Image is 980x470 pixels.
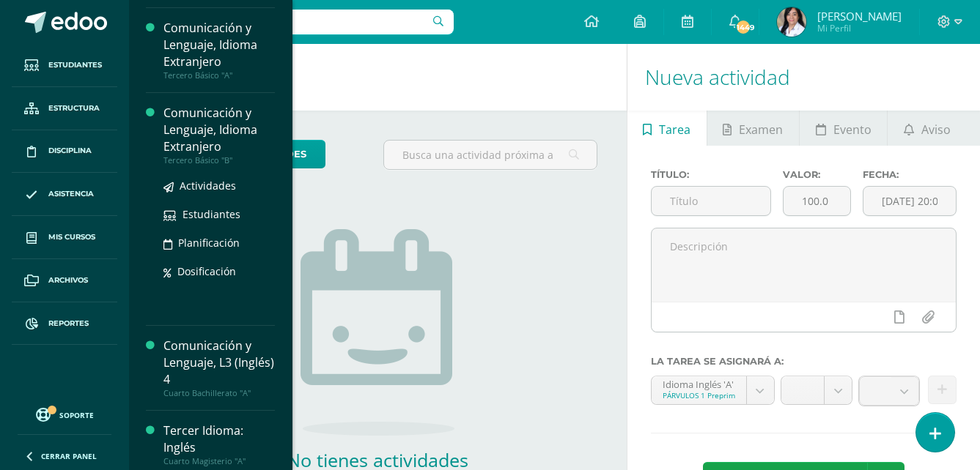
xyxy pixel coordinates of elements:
[163,337,275,388] div: Comunicación y Lenguaje, L3 (Inglés) 4
[163,206,275,223] a: Estudiantes
[48,188,94,200] span: Asistencia
[645,44,962,111] h1: Nueva actividad
[163,105,275,165] a: Comunicación y Lenguaje, Idioma ExtranjeroTercero Básico "B"
[921,112,951,147] span: Aviso
[180,179,236,193] span: Actividades
[651,169,772,180] label: Título:
[48,231,95,243] span: Mis cursos
[147,44,609,111] h1: Actividades
[163,263,275,280] a: Dosificación
[800,111,887,146] a: Evento
[163,456,275,466] div: Cuarto Magisterio "A"
[12,130,117,174] a: Disciplina
[163,337,275,398] a: Comunicación y Lenguaje, L3 (Inglés) 4Cuarto Bachillerato "A"
[12,44,117,87] a: Estudiantes
[12,259,117,302] a: Archivos
[651,356,957,367] label: La tarea se asignará a:
[12,173,117,216] a: Asistencia
[41,451,97,461] span: Cerrar panel
[888,111,966,146] a: Aviso
[863,169,957,180] label: Fecha:
[178,236,240,250] span: Planificación
[163,105,275,155] div: Comunicación y Lenguaje, Idioma Extranjero
[663,390,735,400] div: PÁRVULOS 1 Preprimaria
[707,111,799,146] a: Examen
[817,22,902,34] span: Mi Perfil
[652,187,771,215] input: Título
[663,376,735,390] div: Idioma Inglés 'A'
[735,19,751,35] span: 1449
[301,229,454,436] img: no_activities.png
[652,376,774,404] a: Idioma Inglés 'A'PÁRVULOS 1 Preprimaria
[59,410,94,420] span: Soporte
[12,216,117,259] a: Mis cursos
[12,87,117,130] a: Estructura
[18,404,111,424] a: Soporte
[817,9,902,23] span: [PERSON_NAME]
[163,177,275,194] a: Actividades
[48,145,92,157] span: Disciplina
[163,388,275,398] div: Cuarto Bachillerato "A"
[163,155,275,165] div: Tercero Básico "B"
[627,111,707,146] a: Tarea
[384,141,596,169] input: Busca una actividad próxima aquí...
[183,207,240,221] span: Estudiantes
[163,70,275,81] div: Tercero Básico "A"
[139,10,454,34] input: Busca un usuario...
[163,234,275,251] a: Planificación
[777,7,806,37] img: 370ed853a3a320774bc16059822190fc.png
[659,112,690,147] span: Tarea
[177,264,236,278] span: Dosificación
[163,20,275,70] div: Comunicación y Lenguaje, Idioma Extranjero
[48,318,89,329] span: Reportes
[739,112,783,147] span: Examen
[833,112,872,147] span: Evento
[863,187,956,215] input: Fecha de entrega
[12,302,117,346] a: Reportes
[48,275,88,286] span: Archivos
[784,187,850,215] input: Puntos máximos
[48,102,100,114] span: Estructura
[163,20,275,81] a: Comunicación y Lenguaje, Idioma ExtranjeroTercero Básico "A"
[783,169,850,180] label: Valor:
[48,59,102,71] span: Estudiantes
